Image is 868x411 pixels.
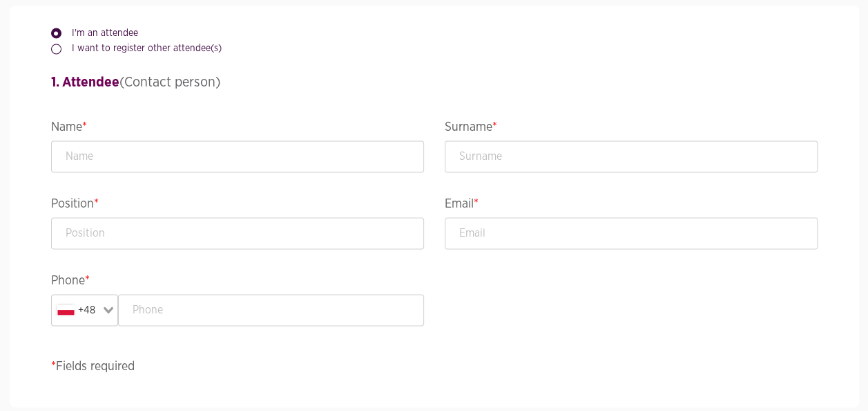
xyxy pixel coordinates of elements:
[51,140,424,172] input: Name
[445,140,818,172] input: Surname
[51,270,424,294] legend: Phone
[61,42,222,55] label: I want to register other attendee(s)
[51,294,119,326] div: Search for option
[51,116,424,140] legend: Name
[57,304,75,315] img: pl.svg
[118,294,424,326] input: Phone
[51,193,424,217] legend: Position
[445,217,818,249] input: Email
[51,71,818,92] h4: (Contact person)
[51,357,818,376] p: Fields required
[51,75,119,89] strong: 1. Attendee
[61,26,138,40] label: I'm an attendee
[55,298,99,322] div: +48
[51,217,424,249] input: Position
[445,116,818,140] legend: Surname
[445,193,818,217] legend: Email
